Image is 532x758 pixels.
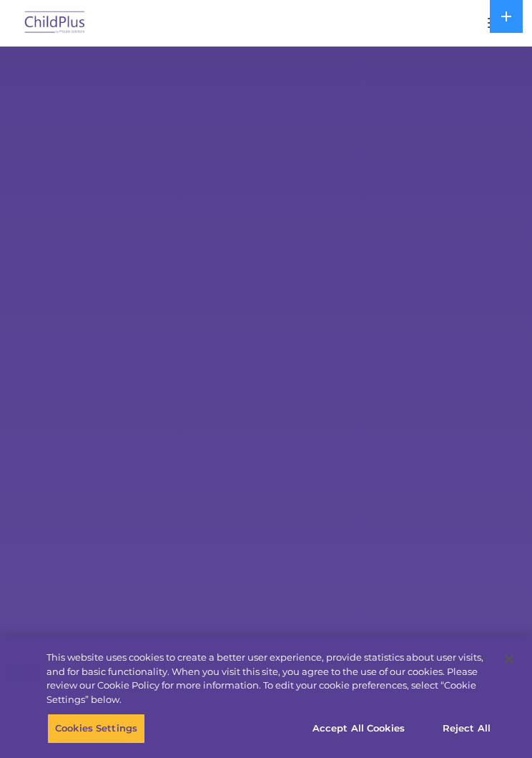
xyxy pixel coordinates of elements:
[422,714,511,744] button: Reject All
[305,714,413,744] button: Accept All Cookies
[46,651,494,706] div: This website uses cookies to create a better user experience, provide statistics about user visit...
[21,6,89,40] img: ChildPlus by Procare Solutions
[47,714,145,744] button: Cookies Settings
[493,643,525,675] button: Close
